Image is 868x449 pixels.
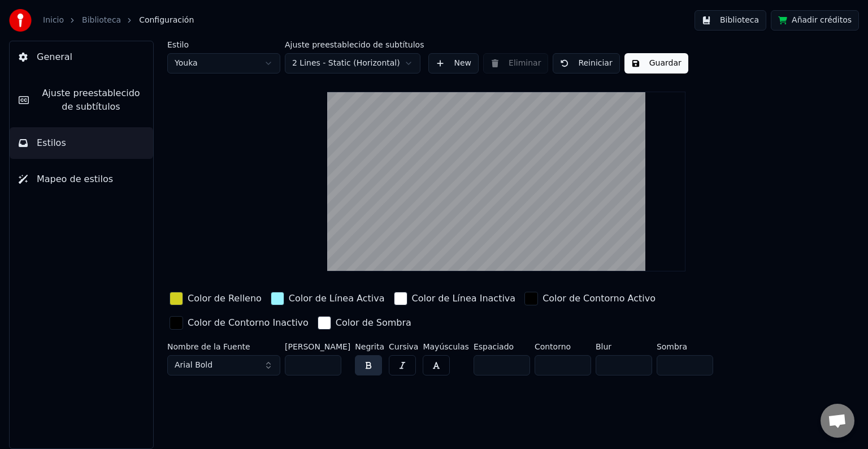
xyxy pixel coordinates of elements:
span: Ajuste preestablecido de subtítulos [38,87,144,114]
span: Arial Bold [175,360,212,371]
span: Estilos [37,136,66,150]
button: Color de Contorno Activo [522,290,658,308]
a: Biblioteca [82,15,121,26]
label: [PERSON_NAME] [285,343,350,351]
button: Color de Sombra [315,314,414,332]
button: Color de Línea Inactiva [392,290,518,308]
button: Reiniciar [553,53,619,74]
button: Color de Relleno [167,290,264,308]
button: Añadir créditos [771,10,859,31]
div: Color de Relleno [188,292,262,305]
nav: breadcrumb [43,15,194,26]
div: Color de Contorno Activo [542,292,656,305]
div: Color de Sombra [336,316,411,330]
button: New [428,53,479,74]
label: Cursiva [389,343,418,351]
label: Blur [596,343,652,351]
label: Espaciado [474,343,530,351]
button: Color de Línea Activa [268,290,387,308]
div: Color de Línea Inactiva [412,292,516,305]
div: Color de Contorno Inactivo [188,316,309,330]
button: General [10,41,153,73]
span: Configuración [139,15,194,26]
label: Nombre de la Fuente [167,343,280,351]
img: youka [9,9,32,32]
button: Estilos [10,127,153,159]
label: Mayúsculas [423,343,468,351]
div: Color de Línea Activa [289,292,385,305]
button: Biblioteca [695,10,766,31]
label: Ajuste preestablecido de subtítulos [285,41,424,49]
button: Mapeo de estilos [10,163,153,195]
button: Color de Contorno Inactivo [167,314,311,332]
label: Negrita [355,343,384,351]
label: Estilo [167,41,280,49]
a: Chat abierto [821,404,854,438]
label: Contorno [535,343,591,351]
a: Inicio [43,15,64,26]
label: Sombra [657,343,713,351]
span: General [37,50,72,64]
button: Guardar [624,53,688,74]
span: Mapeo de estilos [37,172,113,186]
button: Ajuste preestablecido de subtítulos [10,77,153,123]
